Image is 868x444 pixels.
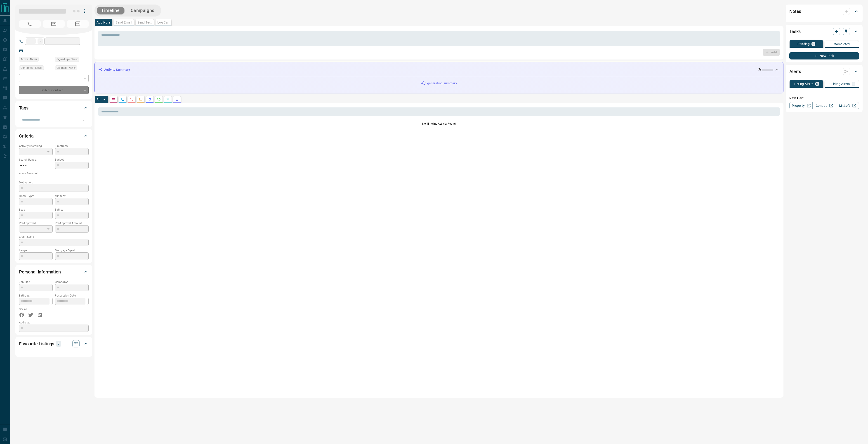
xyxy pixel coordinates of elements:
h2: Notes [789,8,801,15]
div: Do Not Contact [19,86,89,94]
div: Activity Summary [98,66,780,74]
svg: Requests [157,97,161,101]
p: generating summary [427,81,457,86]
svg: Calls [130,97,134,101]
svg: Emails [139,97,143,101]
p: 0 [57,341,60,346]
h2: Criteria [19,132,34,140]
p: -- - -- [19,162,53,169]
svg: Notes [112,97,116,101]
h2: Personal Information [19,268,61,275]
p: Min Size: [55,194,89,198]
p: Activity Summary [104,67,130,72]
div: Alerts [789,66,859,77]
p: No Timeline Activity Found [98,122,780,126]
svg: Listing Alerts [148,97,152,101]
p: Building Alerts [828,82,850,85]
button: New Task [789,52,859,59]
div: Tasks [789,26,859,37]
svg: Lead Browsing Activity [121,97,125,101]
p: 0 [853,82,854,85]
svg: Agent Actions [175,97,179,101]
p: Job Title: [19,280,53,284]
p: 0 [812,42,814,45]
h2: Tasks [789,28,801,35]
div: Criteria [19,131,89,141]
p: Credit Score: [19,235,89,239]
p: Timeframe: [55,144,89,148]
p: Actively Searching: [19,144,53,148]
p: Areas Searched: [19,171,89,176]
p: Pre-Approval Amount: [55,221,89,225]
p: Beds: [19,208,53,212]
span: No Number [19,20,41,28]
svg: Opportunities [166,97,170,101]
h2: Alerts [789,68,801,75]
p: Possession Date: [55,294,89,298]
a: Condos [812,102,836,109]
p: Company: [55,280,89,284]
p: Lawyer: [19,248,53,252]
p: All [97,98,100,101]
p: Baths: [55,208,89,212]
p: Motivation: [19,180,89,185]
span: No Number [67,20,89,28]
p: Pending [797,42,810,45]
p: Pre-Approved: [19,221,53,225]
p: Search Range: [19,158,53,162]
p: Social: [19,307,53,311]
span: Claimed - Never [57,66,76,70]
p: Home Type: [19,194,53,198]
p: 0 [816,82,818,85]
a: Property [789,102,813,109]
span: No Email [43,20,65,28]
p: Completed [834,43,850,46]
div: Personal Information [19,266,89,277]
div: Notes [789,6,859,17]
p: Budget: [55,158,89,162]
h2: Favourite Listings [19,340,54,347]
a: Mr.Loft [836,102,859,109]
a: -- [26,49,28,52]
p: Address: [19,321,89,325]
span: Contacted - Never [21,66,42,70]
h2: Tags [19,104,28,112]
p: Listing Alerts [794,82,814,85]
button: Timeline [97,7,124,14]
p: Mortgage Agent: [55,248,89,252]
button: Open [81,117,87,123]
span: Active - Never [21,57,37,62]
span: Signed up - Never [57,57,78,62]
p: New Alert: [789,96,859,101]
div: Favourite Listings0 [19,338,89,349]
p: Add Note [97,21,110,24]
p: Birthday: [19,294,53,298]
div: Tags [19,102,89,113]
button: Campaigns [126,7,159,14]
